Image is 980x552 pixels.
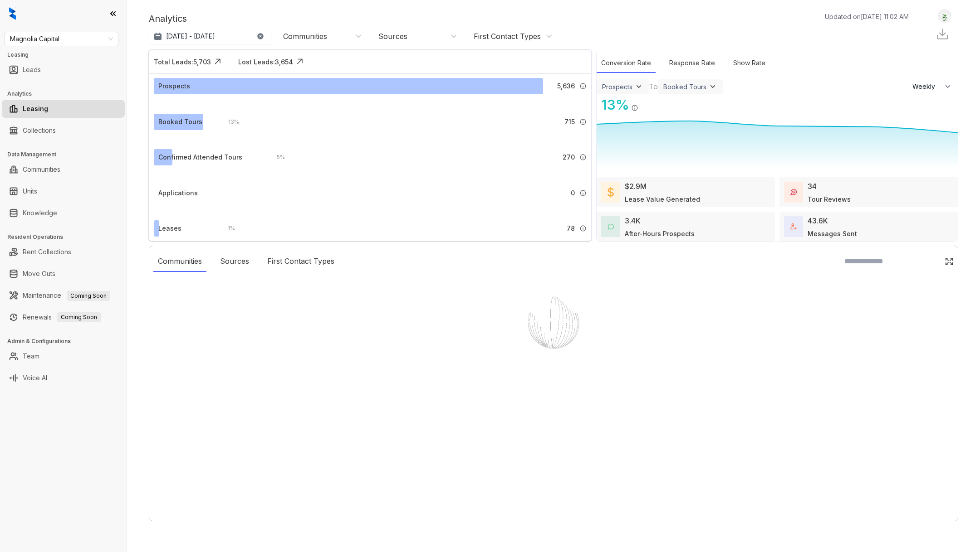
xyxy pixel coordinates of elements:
[7,150,127,159] h3: Data Management
[634,82,643,91] img: ViewFilterArrow
[67,291,110,301] span: Coming Soon
[2,100,125,118] li: Leasing
[625,229,695,238] div: After-Hours Prospects
[563,152,575,162] span: 270
[10,32,113,46] span: Magnolia Capital
[474,31,541,41] div: First Contact Types
[23,160,60,179] a: Communities
[808,229,857,238] div: Messages Sent
[268,152,285,162] div: 5 %
[825,12,909,21] p: Updated on [DATE] 11:02 AM
[23,243,71,261] a: Rent Collections
[571,188,575,198] span: 0
[23,121,56,140] a: Collections
[2,286,125,305] li: Maintenance
[649,81,658,92] div: To
[2,308,125,326] li: Renewals
[149,28,271,44] button: [DATE] - [DATE]
[631,104,638,111] img: Info
[907,78,958,95] button: Weekly
[2,182,125,200] li: Units
[936,27,949,41] img: Download
[708,82,717,91] img: ViewFilterArrow
[663,83,706,91] div: Booked Tours
[808,194,851,204] div: Tour Reviews
[625,215,641,226] div: 3.4K
[219,223,235,233] div: 1 %
[557,81,575,91] span: 5,636
[153,251,206,272] div: Communities
[23,265,55,283] a: Move Outs
[263,251,339,272] div: First Contact Types
[579,82,587,90] img: Info
[729,53,770,73] div: Show Rate
[7,51,127,59] h3: Leasing
[378,31,407,41] div: Sources
[508,277,599,368] img: Loader
[597,53,656,73] div: Conversion Rate
[926,257,933,265] img: SearchIcon
[23,100,48,118] a: Leasing
[538,368,570,377] div: Loading...
[9,7,16,20] img: logo
[579,118,587,126] img: Info
[158,223,181,233] div: Leases
[2,121,125,140] li: Collections
[158,188,198,198] div: Applications
[23,347,39,365] a: Team
[2,160,125,179] li: Communities
[158,152,242,162] div: Confirmed Attended Tours
[608,187,614,198] img: LeaseValue
[597,95,629,115] div: 13 %
[625,194,700,204] div: Lease Value Generated
[608,223,614,230] img: AfterHoursConversations
[808,215,828,226] div: 43.6K
[216,251,254,272] div: Sources
[23,204,57,222] a: Knowledge
[57,312,101,322] span: Coming Soon
[567,223,575,233] span: 78
[2,204,125,222] li: Knowledge
[2,61,125,79] li: Leads
[23,182,37,200] a: Units
[23,61,41,79] a: Leads
[2,243,125,261] li: Rent Collections
[602,83,632,91] div: Prospects
[211,55,225,68] img: Click Icon
[912,82,940,91] span: Weekly
[7,90,127,98] h3: Analytics
[665,53,720,73] div: Response Rate
[938,11,951,21] img: UserAvatar
[283,31,327,41] div: Communities
[2,347,125,365] li: Team
[579,225,587,232] img: Info
[238,57,293,67] div: Lost Leads: 3,654
[7,233,127,241] h3: Resident Operations
[579,189,587,197] img: Info
[158,117,202,127] div: Booked Tours
[2,369,125,387] li: Voice AI
[790,189,797,195] img: TourReviews
[166,32,215,41] p: [DATE] - [DATE]
[158,81,190,91] div: Prospects
[638,96,652,110] img: Click Icon
[625,181,647,192] div: $2.9M
[7,337,127,345] h3: Admin & Configurations
[23,369,47,387] a: Voice AI
[2,265,125,283] li: Move Outs
[149,12,187,25] p: Analytics
[564,117,575,127] span: 715
[293,55,307,68] img: Click Icon
[23,308,101,326] a: RenewalsComing Soon
[579,154,587,161] img: Info
[154,57,211,67] div: Total Leads: 5,703
[945,257,954,266] img: Click Icon
[808,181,817,192] div: 34
[219,117,239,127] div: 13 %
[790,223,797,230] img: TotalFum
